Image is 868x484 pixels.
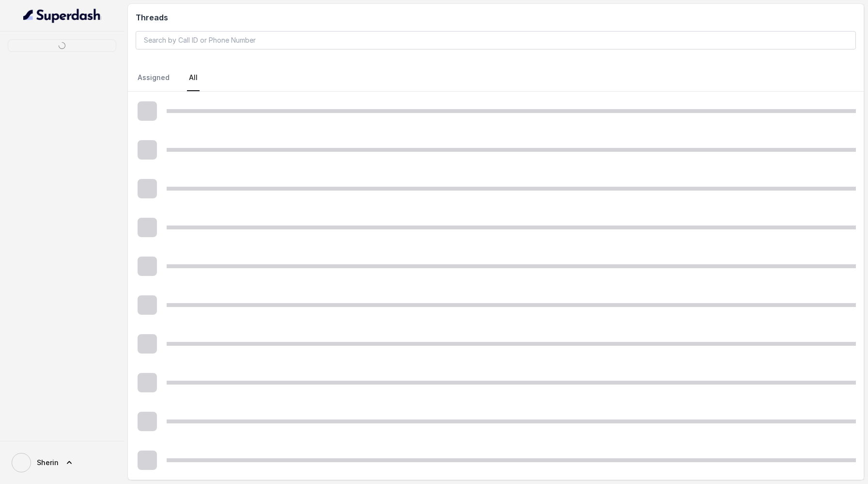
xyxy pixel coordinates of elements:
[23,8,101,23] img: light.svg
[136,65,856,91] nav: Tabs
[136,65,171,91] a: Assigned
[37,458,59,468] span: Sherin
[8,449,116,476] a: Sherin
[136,12,856,23] h2: Threads
[136,31,856,49] input: Search by Call ID or Phone Number
[187,65,200,91] a: All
